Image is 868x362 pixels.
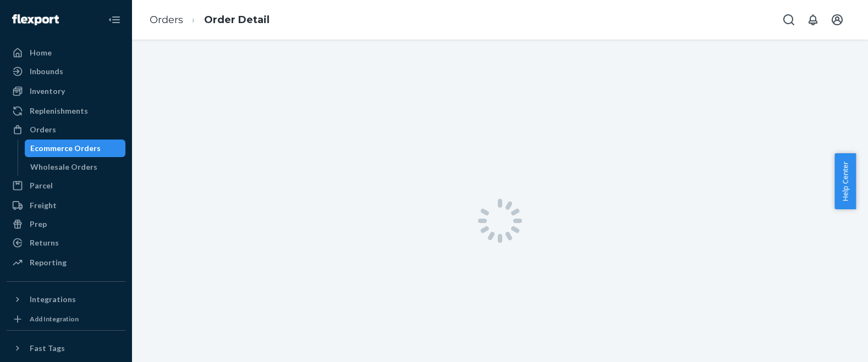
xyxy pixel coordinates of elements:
[7,197,125,214] a: Freight
[778,9,800,31] button: Open Search Box
[7,313,125,326] a: Add Integration
[30,257,67,268] div: Reporting
[7,254,125,271] a: Reporting
[826,9,848,31] button: Open account menu
[802,9,824,31] button: Open notifications
[7,339,125,357] button: Fast Tags
[30,294,76,305] div: Integrations
[7,102,125,120] a: Replenishments
[30,180,53,191] div: Parcel
[30,47,52,58] div: Home
[7,63,125,80] a: Inbounds
[30,237,59,248] div: Returns
[141,4,278,36] ol: breadcrumbs
[30,66,63,77] div: Inbounds
[30,105,88,116] div: Replenishments
[30,161,97,172] div: Wholesale Orders
[30,86,65,97] div: Inventory
[30,219,47,230] div: Prep
[204,14,270,26] a: Order Detail
[7,177,125,194] a: Parcel
[7,215,125,233] a: Prep
[7,44,125,62] a: Home
[7,82,125,100] a: Inventory
[7,121,125,138] a: Orders
[30,343,65,354] div: Fast Tags
[30,143,101,154] div: Ecommerce Orders
[7,234,125,252] a: Returns
[103,9,125,31] button: Close Navigation
[7,291,125,308] button: Integrations
[25,140,126,157] a: Ecommerce Orders
[25,158,126,176] a: Wholesale Orders
[834,153,856,209] button: Help Center
[30,124,56,135] div: Orders
[12,14,59,25] img: Flexport logo
[150,14,183,26] a: Orders
[30,200,57,211] div: Freight
[30,314,79,324] div: Add Integration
